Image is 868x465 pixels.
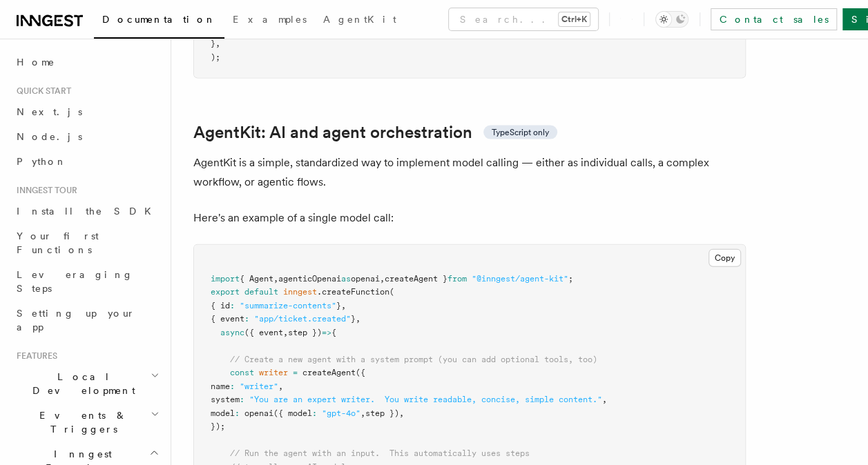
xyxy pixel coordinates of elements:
[254,314,351,324] span: "app/ticket.created"
[11,185,77,196] span: Inngest tour
[356,368,365,377] span: ({
[211,39,215,48] span: }
[211,408,235,418] span: model
[312,408,317,418] span: :
[193,123,557,142] a: AgentKit: AI and agent orchestrationTypeScript only
[11,199,162,224] a: Install the SDK
[283,287,317,297] span: inngest
[389,287,394,297] span: (
[568,274,573,284] span: ;
[11,86,71,97] span: Quick start
[492,127,549,138] span: TypeScript only
[322,328,331,337] span: =>
[244,408,273,418] span: openai
[360,408,365,418] span: ,
[215,39,220,48] span: ,
[233,14,307,25] span: Examples
[283,328,288,337] span: ,
[278,382,283,391] span: ,
[11,364,162,403] button: Local Development
[211,395,240,404] span: system
[602,395,607,404] span: ,
[273,274,278,284] span: ,
[11,149,162,174] a: Python
[230,355,597,364] span: // Create a new agent with a system prompt (you can add optional tools, too)
[302,368,356,377] span: createAgent
[211,274,240,284] span: import
[380,274,385,284] span: ,
[11,370,151,397] span: Local Development
[11,403,162,442] button: Events & Triggers
[447,274,467,284] span: from
[11,301,162,339] a: Setting up your app
[278,274,341,284] span: agenticOpenai
[365,408,399,418] span: step })
[341,301,346,310] span: ,
[341,274,351,284] span: as
[11,50,162,75] a: Home
[193,153,746,192] p: AgentKit is a simple, standardized way to implement model calling — either as individual calls, a...
[17,308,135,333] span: Setting up your app
[102,14,216,25] span: Documentation
[288,328,322,337] span: step })
[17,230,99,255] span: Your first Functions
[331,328,336,337] span: {
[230,368,254,377] span: const
[11,262,162,301] a: Leveraging Steps
[708,249,741,267] button: Copy
[17,206,160,217] span: Install the SDK
[711,8,837,30] a: Contact sales
[472,274,568,284] span: "@inngest/agent-kit"
[323,14,396,25] span: AgentKit
[399,408,404,418] span: ,
[17,156,67,167] span: Python
[655,11,688,28] button: Toggle dark mode
[259,368,288,377] span: writer
[11,124,162,149] a: Node.js
[385,274,447,284] span: createAgent }
[230,382,235,391] span: :
[17,269,133,294] span: Leveraging Steps
[240,301,336,310] span: "summarize-contents"
[273,408,312,418] span: ({ model
[356,314,360,324] span: ,
[11,408,151,436] span: Events & Triggers
[211,287,240,297] span: export
[11,350,57,362] span: Features
[235,408,240,418] span: :
[351,274,380,284] span: openai
[211,301,230,310] span: { id
[17,55,55,69] span: Home
[351,314,356,324] span: }
[244,328,283,337] span: ({ event
[211,314,244,324] span: { event
[11,224,162,262] a: Your first Functions
[240,395,244,404] span: :
[211,422,225,431] span: });
[244,287,278,297] span: default
[224,4,315,37] a: Examples
[322,408,360,418] span: "gpt-4o"
[293,368,298,377] span: =
[220,328,244,337] span: async
[315,4,405,37] a: AgentKit
[240,274,273,284] span: { Agent
[17,131,82,142] span: Node.js
[244,314,249,324] span: :
[17,106,82,117] span: Next.js
[193,208,746,228] p: Here's an example of a single model call:
[94,4,224,39] a: Documentation
[211,52,220,62] span: );
[336,301,341,310] span: }
[249,395,602,404] span: "You are an expert writer. You write readable, concise, simple content."
[11,99,162,124] a: Next.js
[230,301,235,310] span: :
[449,8,598,30] button: Search...Ctrl+K
[240,382,278,391] span: "writer"
[211,382,230,391] span: name
[559,12,590,26] kbd: Ctrl+K
[230,448,530,458] span: // Run the agent with an input. This automatically uses steps
[317,287,389,297] span: .createFunction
